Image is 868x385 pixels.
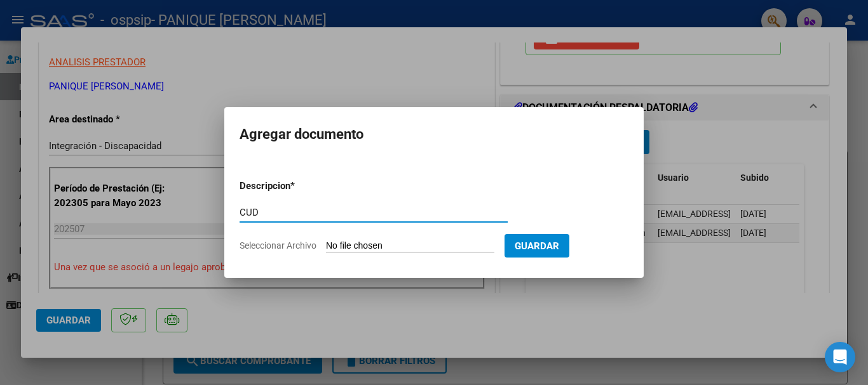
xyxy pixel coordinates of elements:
[505,234,569,258] button: Guardar
[240,240,316,251] span: Seleccionar Archivo
[240,179,356,193] p: Descripcion
[515,240,559,252] span: Guardar
[240,122,628,147] h2: Agregar documento
[825,342,855,372] div: Open Intercom Messenger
